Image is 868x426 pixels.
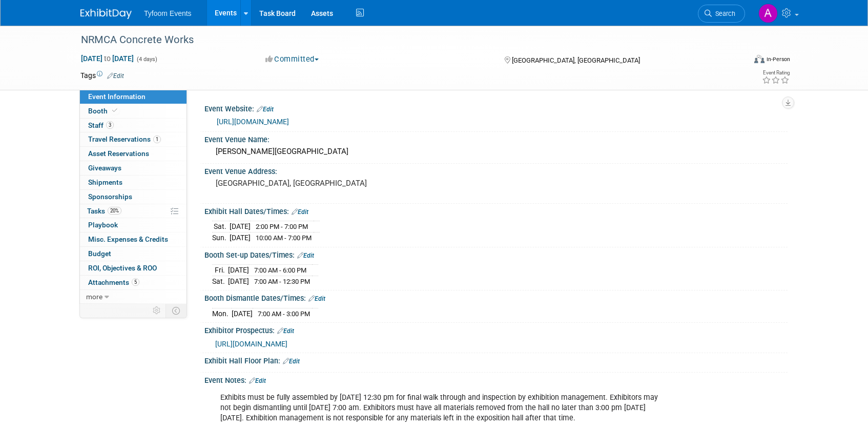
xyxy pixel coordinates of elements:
div: Event Notes: [204,373,788,386]
a: Misc. Expenses & Credits [80,233,187,246]
td: Personalize Event Tab Strip [148,304,166,317]
td: Mon. [212,308,232,319]
a: Playbook [80,218,187,232]
div: Event Website: [204,101,788,114]
span: 7:00 AM - 3:00 PM [258,310,310,318]
div: Booth Dismantle Dates/Times: [204,291,788,304]
img: Angie Nichols [758,4,778,23]
span: Travel Reservations [88,135,161,143]
td: Toggle Event Tabs [166,304,187,317]
span: Attachments [88,278,139,286]
span: 5 [132,278,139,286]
i: Booth reservation complete [112,108,117,113]
div: In-Person [766,55,790,63]
td: Fri. [212,265,228,276]
td: [DATE] [230,221,251,233]
td: Sun. [212,233,230,243]
td: [DATE] [230,233,251,243]
span: [DATE] [DATE] [80,54,134,63]
a: Edit [308,295,325,302]
pre: [GEOGRAPHIC_DATA], [GEOGRAPHIC_DATA] [216,179,436,188]
span: (4 days) [136,56,157,63]
a: Budget [80,247,187,261]
span: Giveaways [88,164,121,172]
span: 7:00 AM - 6:00 PM [254,266,306,274]
td: [DATE] [232,308,253,319]
div: Exhibit Hall Floor Plan: [204,353,788,366]
button: Committed [262,54,323,65]
a: Edit [249,377,266,384]
span: Tyfoom Events [144,9,192,17]
a: Search [698,5,745,23]
a: Tasks20% [80,204,187,218]
span: Playbook [88,221,118,229]
div: Event Venue Name: [204,132,788,145]
a: Sponsorships [80,190,187,204]
td: [DATE] [228,276,249,286]
a: Event Information [80,90,187,104]
a: Edit [277,327,294,335]
span: Asset Reservations [88,149,149,158]
a: Booth [80,104,187,118]
img: Format-Inperson.png [754,55,764,63]
span: 10:00 AM - 7:00 PM [256,234,312,242]
div: NRMCA Concrete Works [77,31,730,49]
span: Booth [88,107,119,115]
span: 20% [108,207,121,215]
td: Sat. [212,221,230,233]
span: Event Information [88,92,146,101]
a: Edit [283,358,300,365]
span: Search [712,10,735,17]
a: Edit [297,252,314,259]
span: Sponsorships [88,192,132,201]
span: 2:00 PM - 7:00 PM [256,223,308,230]
a: Edit [107,72,124,80]
span: Shipments [88,178,122,186]
span: Staff [88,121,114,129]
a: Giveaways [80,161,187,175]
span: [GEOGRAPHIC_DATA], [GEOGRAPHIC_DATA] [512,56,640,64]
a: Attachments5 [80,276,187,289]
span: Misc. Expenses & Credits [88,235,168,243]
span: Tasks [87,207,121,215]
span: 3 [106,121,114,129]
td: Tags [80,70,124,81]
div: [PERSON_NAME][GEOGRAPHIC_DATA] [212,144,780,160]
td: Sat. [212,276,228,286]
a: more [80,290,187,304]
a: Edit [257,106,274,113]
div: Exhibitor Prospectus: [204,323,788,336]
div: Exhibit Hall Dates/Times: [204,204,788,217]
td: [DATE] [228,265,249,276]
a: [URL][DOMAIN_NAME] [217,118,289,126]
div: Event Venue Address: [204,164,788,177]
a: [URL][DOMAIN_NAME] [215,340,287,348]
a: Edit [292,208,308,216]
img: ExhibitDay [80,9,132,19]
span: Budget [88,249,111,258]
span: more [86,293,102,301]
a: ROI, Objectives & ROO [80,261,187,275]
a: Staff3 [80,119,187,132]
span: ROI, Objectives & ROO [88,264,157,272]
div: Event Rating [762,70,790,75]
div: Event Format [685,53,790,69]
span: to [102,54,112,63]
div: Booth Set-up Dates/Times: [204,247,788,261]
span: 7:00 AM - 12:30 PM [254,278,310,285]
a: Shipments [80,176,187,189]
a: Asset Reservations [80,147,187,161]
span: 1 [153,135,161,143]
a: Travel Reservations1 [80,132,187,146]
